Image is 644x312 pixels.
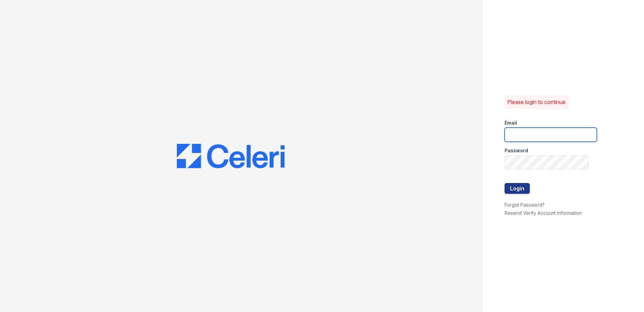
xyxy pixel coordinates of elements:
p: Please login to continue [507,98,566,106]
a: Forgot Password? [505,202,545,208]
button: Login [505,183,530,194]
img: CE_Logo_Blue-a8612792a0a2168367f1c8372b55b34899dd931a85d93a1a3d3e32e68fde9ad4.png [177,144,285,168]
label: Email [505,120,517,126]
a: Resend Verify Account Information [505,210,582,216]
label: Password [505,147,528,154]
